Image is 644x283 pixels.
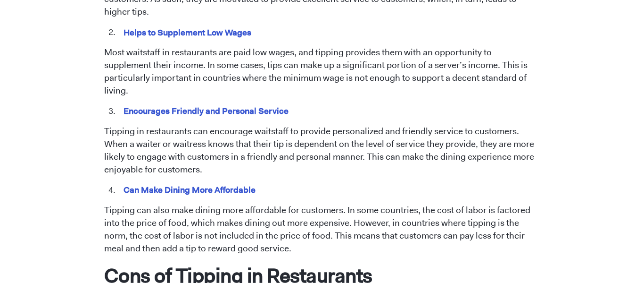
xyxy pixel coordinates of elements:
[104,125,540,176] p: Tipping in restaurants can encourage waitstaff to provide personalized and friendly service to cu...
[122,103,290,118] mark: Encourages Friendly and Personal Service
[104,46,540,97] p: Most waitstaff in restaurants are paid low wages, and tipping provides them with an opportunity t...
[122,25,253,40] mark: Helps to Supplement Low Wages
[122,182,257,197] mark: Can Make Dining More Affordable
[104,204,540,255] p: Tipping can also make dining more affordable for customers. In some countries, the cost of labor ...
